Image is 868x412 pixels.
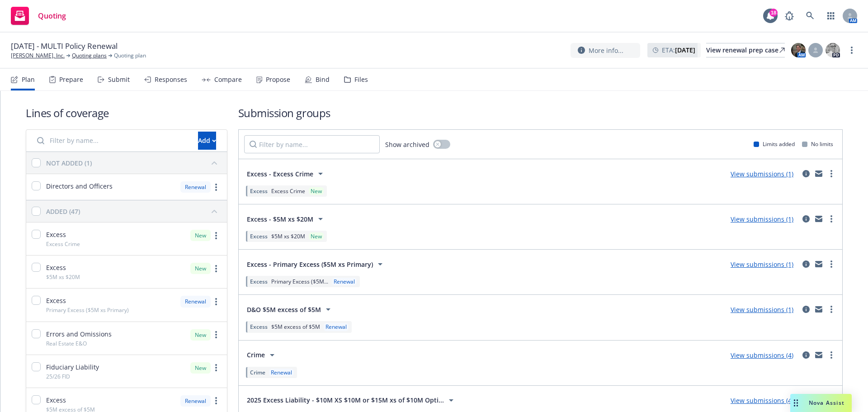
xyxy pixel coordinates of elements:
span: ETA : [662,45,695,55]
span: Quoting plan [114,52,146,60]
input: Filter by name... [244,135,380,153]
a: more [211,230,222,241]
div: Responses [155,76,187,83]
div: Files [354,76,368,83]
img: photo [791,43,806,57]
div: New [190,362,211,374]
span: $5M excess of $5M [271,323,320,331]
div: 18 [769,9,778,17]
button: Nova Assist [790,394,852,412]
div: Drag to move [790,394,802,412]
button: Add [198,132,216,150]
div: No limits [802,140,833,148]
a: Search [801,7,819,25]
button: D&O $5M excess of $5M [244,300,336,318]
div: View renewal prep case [706,43,785,57]
span: Excess [46,263,66,272]
span: D&O $5M excess of $5M [247,305,321,314]
div: Plan [22,76,35,83]
div: Limits added [754,140,795,148]
span: Quoting [38,12,66,19]
div: Renewal [180,181,211,193]
div: Renewal [180,296,211,307]
img: photo [826,43,840,57]
a: View submissions (4) [731,351,793,360]
span: Excess Crime [46,240,80,248]
span: Excess [250,323,268,331]
a: View submissions (1) [731,170,793,178]
a: circleInformation [801,168,811,179]
div: Add [198,132,216,149]
div: NOT ADDED (1) [46,158,92,168]
div: Submit [108,76,130,83]
span: Excess - $5M xs $20M [247,214,313,224]
a: more [211,395,222,406]
a: circleInformation [801,213,811,224]
span: Crime [247,350,265,360]
a: more [826,304,837,315]
span: Directors and Officers [46,181,113,191]
div: New [190,329,211,341]
a: more [211,296,222,307]
span: Errors and Omissions [46,329,112,339]
span: Excess [250,187,268,195]
span: Excess [250,278,268,285]
span: Nova Assist [809,399,844,407]
a: Switch app [822,7,840,25]
a: more [846,45,857,56]
a: more [211,362,222,373]
div: Bind [316,76,330,83]
span: Real Estate E&O [46,340,87,347]
span: Excess [46,395,66,405]
a: more [826,350,837,360]
a: mail [813,304,824,315]
input: Filter by name... [32,132,193,150]
a: circleInformation [801,259,811,270]
span: More info... [589,46,623,55]
a: more [826,168,837,179]
span: Primary Excess ($5M... [271,278,328,285]
button: Excess - Excess Crime [244,165,329,183]
div: New [309,232,324,240]
span: Excess [250,232,268,240]
span: Excess - Primary Excess ($5M xs Primary) [247,260,373,269]
span: Excess - Excess Crime [247,169,313,179]
button: Crime [244,346,280,364]
div: New [190,230,211,241]
div: Propose [266,76,290,83]
a: more [211,182,222,193]
a: mail [813,350,824,360]
div: Renewal [180,395,211,407]
h1: Lines of coverage [26,105,227,120]
span: $5M xs $20M [46,273,80,281]
div: Prepare [59,76,83,83]
a: circleInformation [801,304,811,315]
a: more [211,263,222,274]
a: mail [813,213,824,224]
a: [PERSON_NAME], Inc. [11,52,65,60]
span: Fiduciary Liability [46,362,99,372]
div: New [190,263,211,274]
a: mail [813,259,824,270]
a: more [211,329,222,340]
span: Primary Excess ($5M xs Primary) [46,306,129,314]
span: Excess Crime [271,187,305,195]
a: Report a Bug [780,7,798,25]
div: New [309,187,324,195]
a: Quoting [7,3,70,28]
a: more [826,213,837,224]
span: Show archived [385,140,429,149]
span: Crime [250,369,265,376]
a: mail [813,168,824,179]
a: circleInformation [801,350,811,360]
button: NOT ADDED (1) [46,156,222,170]
div: Renewal [332,278,357,285]
span: $5M xs $20M [271,232,305,240]
h1: Submission groups [238,105,843,120]
button: 2025 Excess Liability - $10M XS $10M or $15M xs of $10M Opti... [244,391,459,409]
div: Renewal [324,323,349,331]
span: 25/26 FID [46,373,70,380]
strong: [DATE] [675,46,695,54]
a: more [826,259,837,270]
span: 2025 Excess Liability - $10M XS $10M or $15M xs of $10M Opti... [247,395,444,405]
